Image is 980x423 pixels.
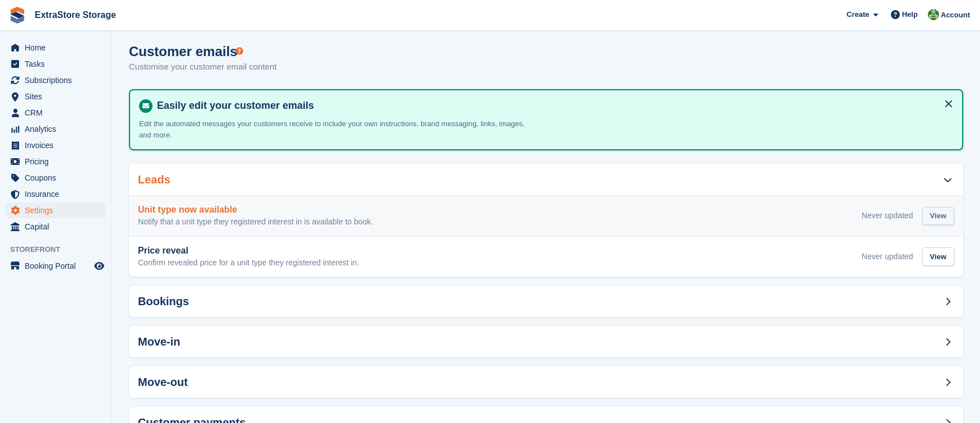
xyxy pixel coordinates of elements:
[152,99,953,112] h4: Easily edit your customer emails
[25,170,92,186] span: Coupons
[25,121,92,137] span: Analytics
[139,118,531,140] p: Edit the automated messages your customers receive to include your own instructions, brand messag...
[902,9,918,20] span: Help
[6,40,106,56] a: menu
[9,7,26,24] img: stora-icon-8386f47178a22dfd0bd8f6a31ec36ba5ce8667c1dd55bd0f319d3a0aa187defe.svg
[25,186,92,202] span: Insurance
[862,210,913,222] div: Never updated
[138,376,188,389] h2: Move-out
[25,258,92,274] span: Booking Portal
[138,335,181,348] h2: Move-in
[129,237,963,277] a: Price reveal Confirm revealed price for a unit type they registered interest in. Never updated View
[6,105,106,121] a: menu
[6,137,106,153] a: menu
[25,219,92,235] span: Capital
[129,44,276,59] h1: Customer emails
[6,258,106,274] a: menu
[862,251,913,263] div: Never updated
[6,186,106,202] a: menu
[25,203,92,218] span: Settings
[25,89,92,104] span: Sites
[138,173,170,186] h2: Leads
[6,219,106,235] a: menu
[6,203,106,218] a: menu
[138,217,373,227] p: Notify that a unit type they registered interest in is available to book.
[922,207,954,226] div: View
[138,295,189,308] h2: Bookings
[25,105,92,121] span: CRM
[941,10,970,21] span: Account
[928,9,939,20] img: Jill Leckie
[129,196,963,236] a: Unit type now available Notify that a unit type they registered interest in is available to book....
[93,259,106,273] a: Preview store
[6,121,106,137] a: menu
[25,40,92,56] span: Home
[25,72,92,88] span: Subscriptions
[25,56,92,72] span: Tasks
[6,154,106,169] a: menu
[138,246,359,256] h3: Price reveal
[847,9,869,20] span: Create
[25,137,92,153] span: Invoices
[30,6,121,24] a: ExtraStore Storage
[10,244,112,255] span: Storefront
[6,170,106,186] a: menu
[6,89,106,104] a: menu
[138,205,373,215] h3: Unit type now available
[922,247,954,266] div: View
[234,46,244,56] div: Tooltip anchor
[25,154,92,169] span: Pricing
[129,61,276,73] p: Customise your customer email content
[138,258,359,268] p: Confirm revealed price for a unit type they registered interest in.
[6,72,106,88] a: menu
[6,56,106,72] a: menu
